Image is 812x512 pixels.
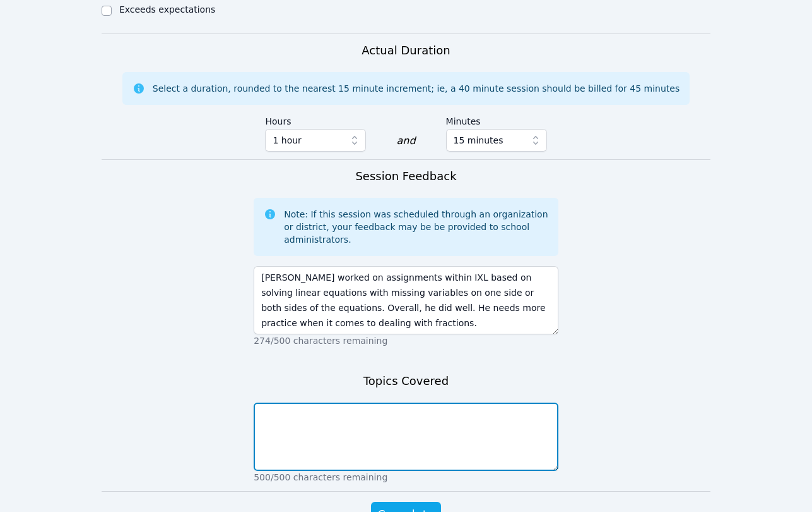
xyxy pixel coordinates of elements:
[362,42,450,59] h3: Actual Duration
[355,168,456,185] h3: Session Feedback
[254,334,558,347] p: 274/500 characters remaining
[254,266,558,334] textarea: [PERSON_NAME] worked on assignments within IXL based on solving linear equations with missing var...
[454,133,503,148] span: 15 minutes
[265,110,366,129] label: Hours
[273,133,301,148] span: 1 hour
[446,110,547,129] label: Minutes
[396,133,415,149] div: and
[363,372,449,390] h3: Topics Covered
[254,471,558,484] p: 500/500 characters remaining
[446,129,547,152] button: 15 minutes
[284,208,548,246] div: Note: If this session was scheduled through an organization or district, your feedback may be be ...
[153,82,680,95] div: Select a duration, rounded to the nearest 15 minute increment; ie, a 40 minute session should be ...
[119,4,215,15] label: Exceeds expectations
[265,129,366,152] button: 1 hour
